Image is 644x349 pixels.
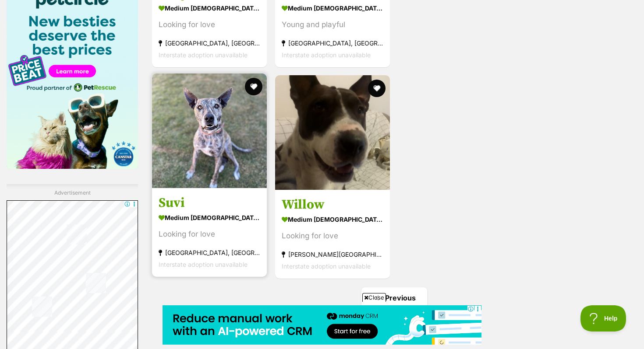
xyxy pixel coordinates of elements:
strong: medium [DEMOGRAPHIC_DATA] Dog [282,1,383,14]
nav: Pagination [151,287,637,308]
iframe: Advertisement [163,305,481,345]
a: Previous page [361,287,427,308]
strong: medium [DEMOGRAPHIC_DATA] Dog [159,211,260,224]
iframe: Help Scout Beacon - Open [580,305,626,332]
div: Looking for love [159,228,260,240]
strong: [GEOGRAPHIC_DATA], [GEOGRAPHIC_DATA] [159,37,260,49]
button: favourite [245,78,262,95]
a: Willow medium [DEMOGRAPHIC_DATA] Dog Looking for love [PERSON_NAME][GEOGRAPHIC_DATA] Interstate a... [275,190,390,279]
strong: medium [DEMOGRAPHIC_DATA] Dog [159,1,260,14]
span: Interstate adoption unavailable [159,51,248,58]
div: Looking for love [159,18,260,30]
div: Young and playful [282,18,383,30]
img: Suvi - Staffordshire Bull Terrier x Greyhound Dog [152,73,267,188]
strong: [GEOGRAPHIC_DATA], [GEOGRAPHIC_DATA] [159,247,260,258]
div: Looking for love [282,230,383,242]
img: Willow - Bull Terrier Dog [275,75,390,190]
span: Interstate adoption unavailable [282,262,371,270]
a: Suvi medium [DEMOGRAPHIC_DATA] Dog Looking for love [GEOGRAPHIC_DATA], [GEOGRAPHIC_DATA] Intersta... [152,188,267,277]
span: Close [362,293,386,302]
h3: Suvi [159,195,260,211]
strong: [GEOGRAPHIC_DATA], [GEOGRAPHIC_DATA] [282,37,383,49]
span: Interstate adoption unavailable [282,51,371,58]
button: favourite [368,80,386,97]
strong: [PERSON_NAME][GEOGRAPHIC_DATA] [282,248,383,260]
span: Interstate adoption unavailable [159,261,248,268]
h3: Willow [282,196,383,213]
strong: medium [DEMOGRAPHIC_DATA] Dog [282,213,383,226]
